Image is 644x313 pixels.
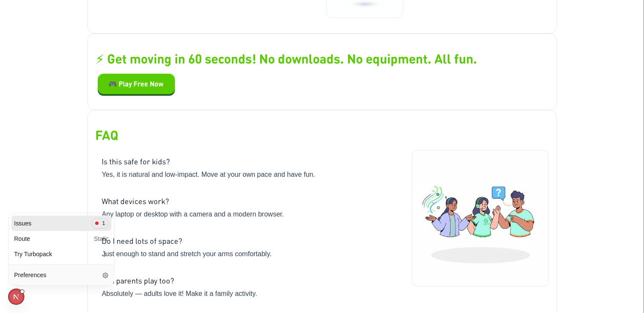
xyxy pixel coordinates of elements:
div: Yes, it is natural and low-impact. Move at your own pace and have fun. [102,170,397,180]
h2: FAQ [96,126,549,145]
div: Any laptop or desktop with a camera and a modern browser. [102,209,397,219]
div: Is this safe for kids? [102,155,397,167]
div: Can parents play too? [102,275,397,286]
img: Support and FAQ assistance [412,150,549,287]
button: 🎮 Play Free Now [98,73,175,94]
div: What devices work? [102,195,397,207]
div: Do I need lots of space? [102,235,397,246]
h2: ⚡ Get moving in 60 seconds! No downloads. No equipment. All fun. [96,49,549,68]
div: Just enough to stand and stretch your arms comfortably. [102,249,397,259]
div: Absolutely — adults love it! Make it a family activity. [102,289,397,299]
